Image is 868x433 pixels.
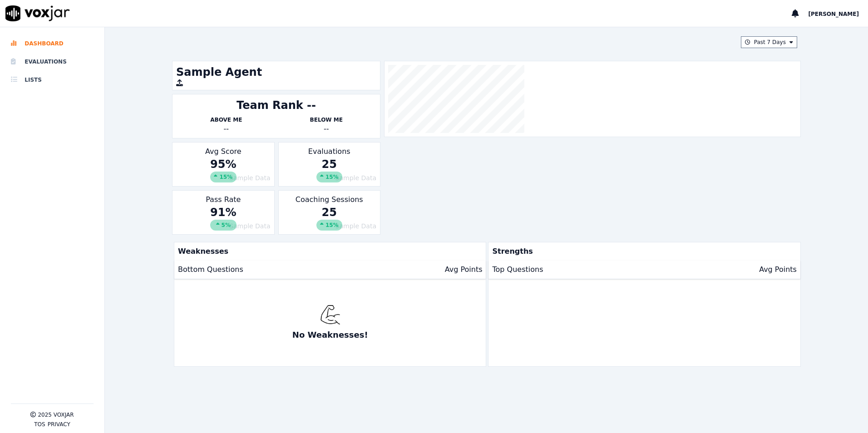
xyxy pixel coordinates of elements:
[5,5,70,21] img: voxjar logo
[174,242,482,261] p: Weaknesses
[808,11,859,17] span: [PERSON_NAME]
[176,123,276,134] div: --
[178,264,243,275] p: Bottom Questions
[488,242,796,261] p: Strengths
[445,264,483,275] p: Avg Points
[320,305,340,325] img: muscle
[808,8,868,19] button: [PERSON_NAME]
[492,264,543,275] p: Top Questions
[11,34,94,53] a: Dashboard
[210,157,236,182] div: 95%
[176,221,270,231] div: Sample Data
[276,123,376,134] div: --
[176,116,276,123] p: Above Me
[11,71,94,89] a: Lists
[316,220,342,231] div: 15%
[38,411,74,418] p: 2025 Voxjar
[172,142,274,187] div: Avg Score
[316,205,342,231] div: 25
[237,98,316,113] div: Team Rank --
[210,205,236,231] div: 91%
[278,190,380,235] div: Coaching Sessions
[11,53,94,71] a: Evaluations
[210,220,236,231] div: 5%
[176,173,270,182] div: Sample Data
[34,421,45,428] button: TOS
[176,65,376,79] h1: Sample Agent
[316,157,342,182] div: 25
[316,172,342,182] div: 15%
[759,264,797,275] p: Avg Points
[292,329,368,341] p: No Weaknesses!
[276,116,376,123] p: Below Me
[282,221,376,231] div: Sample Data
[48,421,70,428] button: Privacy
[210,172,236,182] div: 15%
[282,173,376,182] div: Sample Data
[278,142,380,187] div: Evaluations
[172,190,274,235] div: Pass Rate
[741,36,797,48] button: Past 7 Days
